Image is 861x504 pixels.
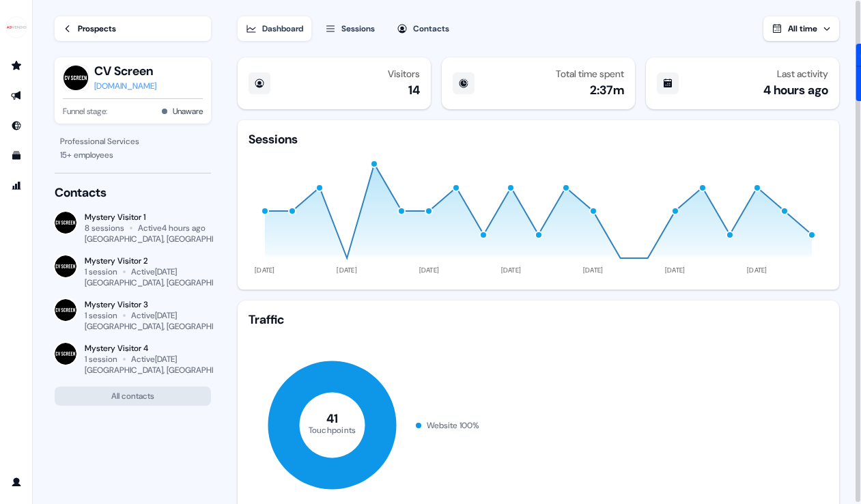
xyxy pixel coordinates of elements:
[763,82,828,98] div: 4 hours ago
[85,365,245,376] div: [GEOGRAPHIC_DATA], [GEOGRAPHIC_DATA]
[419,266,440,275] tspan: [DATE]
[427,419,479,432] div: Website 100 %
[94,79,156,93] a: [DOMAIN_NAME]
[249,311,828,328] div: Traffic
[408,82,420,98] div: 14
[238,16,311,41] button: Dashboard
[5,55,27,76] a: Go to prospects
[85,321,245,332] div: [GEOGRAPHIC_DATA], [GEOGRAPHIC_DATA]
[85,354,117,365] div: 1 session
[665,266,686,275] tspan: [DATE]
[131,266,177,277] div: Active [DATE]
[85,223,124,234] div: 8 sessions
[326,410,339,427] tspan: 41
[85,310,117,321] div: 1 session
[309,424,356,435] tspan: Touchpoints
[341,22,375,36] div: Sessions
[138,223,206,234] div: Active 4 hours ago
[85,299,211,310] div: Mystery Visitor 3
[85,277,245,288] div: [GEOGRAPHIC_DATA], [GEOGRAPHIC_DATA]
[590,82,624,98] div: 2:37m
[94,63,156,79] button: CV Screen
[63,104,107,118] span: Funnel stage:
[85,234,245,244] div: [GEOGRAPHIC_DATA], [GEOGRAPHIC_DATA]
[501,266,522,275] tspan: [DATE]
[60,148,206,162] div: 15 + employees
[583,266,603,275] tspan: [DATE]
[337,266,357,275] tspan: [DATE]
[85,266,117,277] div: 1 session
[262,22,303,36] div: Dashboard
[5,471,27,493] a: Go to profile
[173,104,203,118] button: Unaware
[777,68,828,79] div: Last activity
[249,131,298,148] div: Sessions
[55,387,211,406] button: All contacts
[747,266,767,275] tspan: [DATE]
[413,22,449,36] div: Contacts
[5,145,27,167] a: Go to templates
[85,343,211,354] div: Mystery Visitor 4
[85,212,211,223] div: Mystery Visitor 1
[55,16,211,41] a: Prospects
[5,175,27,197] a: Go to attribution
[763,16,839,41] button: All time
[556,68,624,79] div: Total time spent
[78,22,116,36] div: Prospects
[85,255,211,266] div: Mystery Visitor 2
[255,266,275,275] tspan: [DATE]
[317,16,383,41] button: Sessions
[389,16,457,41] button: Contacts
[131,310,177,321] div: Active [DATE]
[5,115,27,137] a: Go to Inbound
[60,135,206,148] div: Professional Services
[55,184,211,201] div: Contacts
[388,68,420,79] div: Visitors
[788,23,817,34] span: All time
[5,85,27,107] a: Go to outbound experience
[131,354,177,365] div: Active [DATE]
